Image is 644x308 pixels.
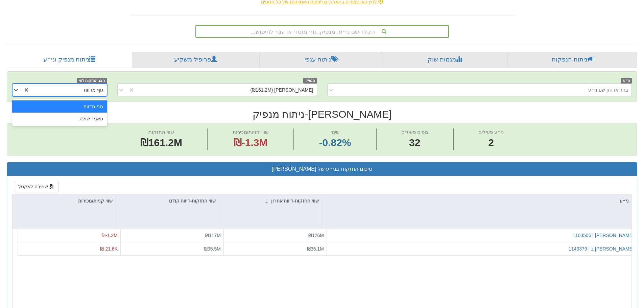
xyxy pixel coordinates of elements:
span: ₪-21.6K [100,246,118,251]
span: שווי קניות/מכירות [233,129,269,135]
button: [PERSON_NAME] | 1103506 [573,232,634,239]
h2: [PERSON_NAME] - ניתוח מנפיק [7,109,637,120]
span: ₪117M [205,233,221,238]
button: [PERSON_NAME] ב | 1143379 [569,245,634,252]
span: מנפיק [303,78,317,84]
div: גוף מדווח [84,87,103,93]
span: ₪-1.3M [234,137,268,148]
a: ניתוח מנפיק וני״ע [7,52,132,68]
span: ני״ע פעילים [478,129,504,135]
span: -0.82% [319,136,351,150]
div: גוף מדווח [12,100,107,113]
span: גופים פעילים [401,129,428,135]
div: בחר או הזן שם ני״ע [588,87,628,93]
div: שווי החזקות-דיווח קודם [116,194,218,207]
h3: סיכום החזקות בני״ע של [PERSON_NAME] [12,166,632,172]
span: הצג החזקות לפי [77,78,107,84]
a: פרופיל משקיע [132,52,259,68]
div: הקלד שם ני״ע, מנפיק, גוף מוסדי או ענף לחיפוש... [196,26,448,37]
span: ₪126M [308,233,324,238]
div: ני״ע [322,194,631,207]
span: ₪35.1M [307,246,324,251]
div: שווי קניות/מכירות [13,194,115,207]
span: שינוי [331,129,340,135]
div: שווי החזקות-דיווח אחרון [219,194,321,207]
button: שמירה לאקסל [14,181,58,192]
span: שווי החזקות [148,129,174,135]
span: ₪-1.2M [102,233,118,238]
span: 2 [478,136,504,150]
div: [PERSON_NAME] (₪161.2M) [250,87,313,93]
span: 32 [401,136,428,150]
span: ני״ע [621,78,632,84]
a: מגמות שוק [382,52,507,68]
span: ₪35.5M [204,246,221,251]
a: ניתוח הנפקות [508,52,637,68]
a: ניתוח ענפי [259,52,382,68]
span: ₪161.2M [140,137,182,148]
div: תאגיד שולט [12,113,107,125]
